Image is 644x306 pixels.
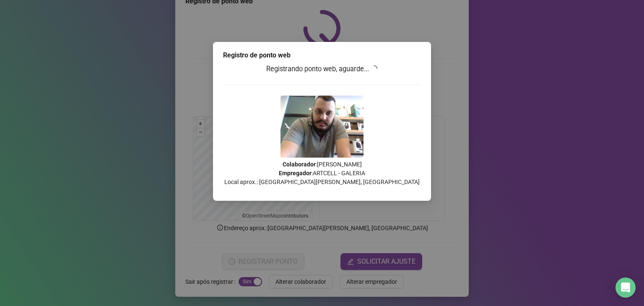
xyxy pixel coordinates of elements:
img: 2Q== [280,96,364,158]
div: Registro de ponto web [223,50,421,60]
div: Open Intercom Messenger [615,277,636,298]
h3: Registrando ponto web, aguarde... [223,64,421,75]
p: : [PERSON_NAME] : ARTCELL - GALERIA Local aprox.: [GEOGRAPHIC_DATA][PERSON_NAME], [GEOGRAPHIC_DATA] [223,160,421,187]
strong: Colaborador [283,161,316,168]
span: loading [371,65,377,72]
strong: Empregador [279,170,312,176]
